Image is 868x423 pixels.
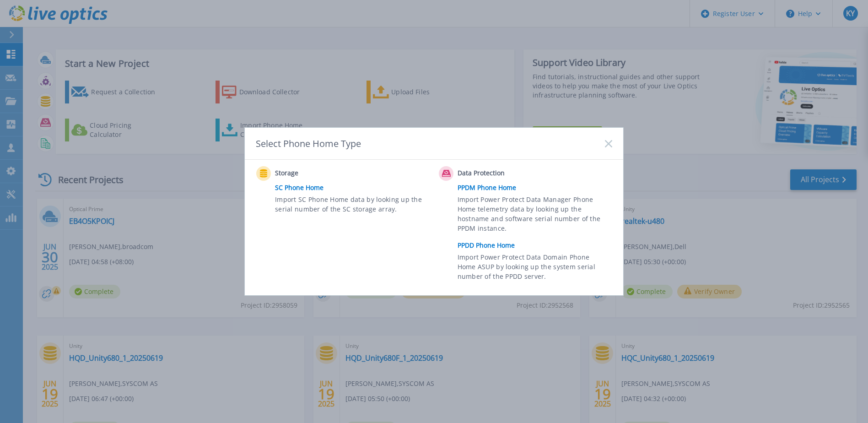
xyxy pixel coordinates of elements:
[256,137,362,150] div: Select Phone Home Type
[458,168,549,179] span: Data Protection
[275,195,427,216] span: Import SC Phone Home data by looking up the serial number of the SC storage array.
[275,168,366,179] span: Storage
[275,181,434,195] a: SC Phone Home
[458,181,617,195] a: PPDM Phone Home
[458,239,617,252] a: PPDD Phone Home
[458,195,610,237] span: Import Power Protect Data Manager Phone Home telemetry data by looking up the hostname and softwa...
[458,252,610,284] span: Import Power Protect Data Domain Phone Home ASUP by looking up the system serial number of the PP...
